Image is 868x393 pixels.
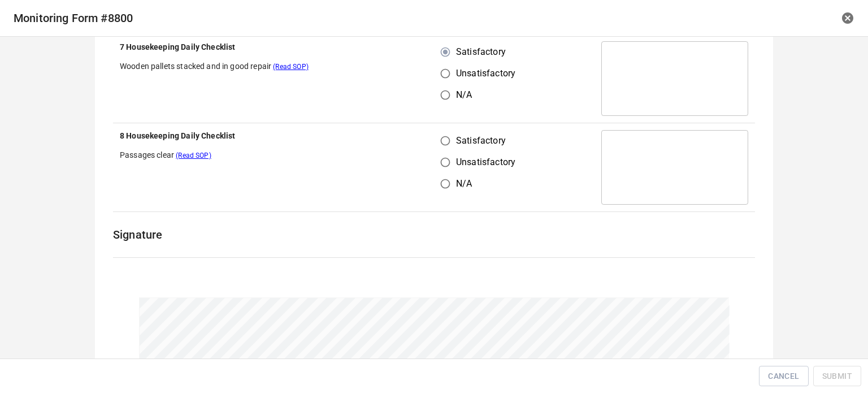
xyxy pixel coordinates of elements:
p: Wooden pallets stacked and in good repair [120,61,427,72]
p: Passages clear [120,149,427,161]
b: 7 Housekeeping Daily Checklist [120,42,236,51]
h6: Monitoring Form # 8800 [14,9,574,27]
span: N/A [456,177,472,191]
button: Cancel [759,366,808,387]
span: N/A [456,88,472,102]
b: 8 Housekeeping Daily Checklist [120,131,236,140]
div: s/u [441,41,524,106]
span: Cancel [768,369,799,383]
span: Satisfactory [456,45,506,59]
span: Satisfactory [456,134,506,148]
span: Unsatisfactory [456,156,515,169]
h6: Signature [113,226,755,244]
span: Unsatisfactory [456,67,515,80]
div: s/u [441,130,524,195]
span: (Read SOP) [176,152,211,159]
span: (Read SOP) [273,63,309,71]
